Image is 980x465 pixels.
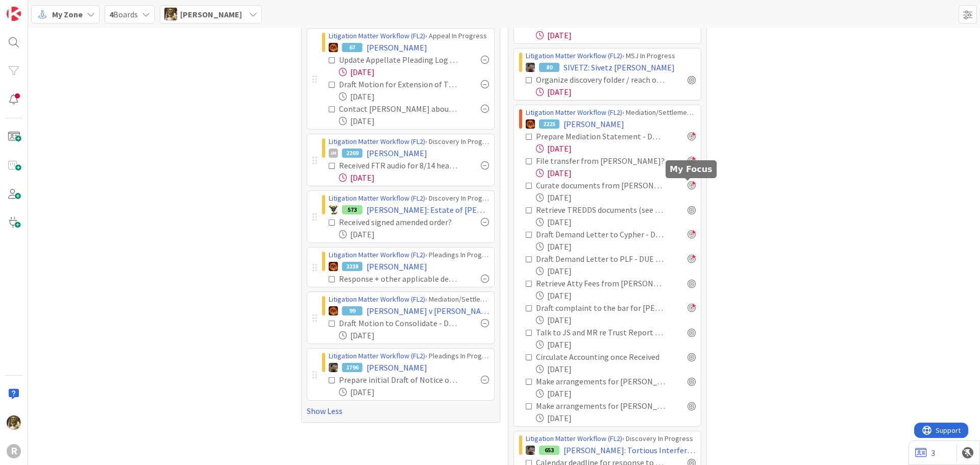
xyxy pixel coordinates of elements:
[526,119,535,129] img: TR
[536,387,696,400] div: [DATE]
[536,302,665,314] div: Draft complaint to the bar for [PERSON_NAME] - DUE [DATE]
[339,386,489,398] div: [DATE]
[526,63,535,72] img: MW
[52,8,83,20] span: My Zone
[329,250,425,259] a: Litigation Matter Workflow (FL2)
[339,90,489,103] div: [DATE]
[526,108,622,117] a: Litigation Matter Workflow (FL2)
[539,446,559,455] div: 653
[536,265,696,277] div: [DATE]
[339,172,489,184] div: [DATE]
[536,240,696,253] div: [DATE]
[915,447,935,459] a: 3
[329,294,489,305] div: › Mediation/Settlement in Progress
[536,326,665,338] div: Talk to JS and MR re Trust Report Once Accounting is received
[329,262,338,271] img: TR
[539,63,559,72] div: 80
[339,228,489,240] div: [DATE]
[536,86,696,98] div: [DATE]
[307,405,495,417] a: Show Less
[339,66,489,78] div: [DATE]
[329,351,489,361] div: › Pleadings In Progress
[329,137,425,146] a: Litigation Matter Workflow (FL2)
[536,253,665,265] div: Draft Demand Letter to PLF - DUE [DATE]
[329,136,489,147] div: › Discovery In Progress
[536,74,665,86] div: Organize discovery folder / reach out to court reporter re transcripts
[21,2,46,14] span: Support
[339,54,458,66] div: Update Appellate Pleading Log and Calendar the Deadline
[536,142,696,155] div: [DATE]
[339,159,458,172] div: Received FTR audio for 8/14 hearing?
[536,314,696,326] div: [DATE]
[329,306,338,315] img: TR
[329,31,425,40] a: Litigation Matter Workflow (FL2)
[536,179,665,191] div: Curate documents from [PERSON_NAME] into file
[536,191,696,204] div: [DATE]
[342,43,362,52] div: 67
[526,51,696,61] div: › MSJ In Progress
[342,306,362,315] div: 99
[7,7,21,21] img: Visit kanbanzone.com
[342,149,362,158] div: 2269
[670,164,713,174] h5: My Focus
[536,167,696,179] div: [DATE]
[536,363,696,375] div: [DATE]
[526,433,696,444] div: › Discovery In Progress
[329,295,425,304] a: Litigation Matter Workflow (FL2)
[526,446,535,455] img: MW
[109,8,138,20] span: Boards
[366,305,489,317] span: [PERSON_NAME] v [PERSON_NAME]
[366,41,427,54] span: [PERSON_NAME]
[329,363,338,372] img: MW
[366,147,427,159] span: [PERSON_NAME]
[526,434,622,443] a: Litigation Matter Workflow (FL2)
[536,412,696,424] div: [DATE]
[339,115,489,127] div: [DATE]
[339,329,489,341] div: [DATE]
[329,351,425,360] a: Litigation Matter Workflow (FL2)
[339,78,458,90] div: Draft Motion for Extension of Time - DUE [DATE]
[339,216,458,228] div: Received signed amended order?
[329,250,489,260] div: › Pleadings In Progress
[563,61,675,74] span: SIVETZ: Sivetz [PERSON_NAME]
[342,205,362,214] div: 573
[536,216,696,228] div: [DATE]
[539,119,559,129] div: 2225
[536,375,665,387] div: Make arrangements for [PERSON_NAME] to have a place to stay in [GEOGRAPHIC_DATA] for Attorney fee...
[339,374,458,386] div: Prepare initial Draft of Notice of Appeal.
[536,338,696,351] div: [DATE]
[366,204,489,216] span: [PERSON_NAME]: Estate of [PERSON_NAME]
[329,31,489,41] div: › Appeal In Progress
[329,43,338,52] img: TR
[536,228,665,240] div: Draft Demand Letter to Cypher - DUE [DATE]
[536,351,665,363] div: Circulate Accounting once Received
[563,118,624,130] span: [PERSON_NAME]
[339,273,458,285] div: Response + other applicable deadlines calendared
[563,444,696,456] span: [PERSON_NAME]: Tortious Interference with Economic Relations
[329,205,338,214] img: NC
[7,444,21,458] div: R
[366,361,427,374] span: [PERSON_NAME]
[536,289,696,302] div: [DATE]
[342,363,362,372] div: 1796
[526,107,696,118] div: › Mediation/Settlement Queue
[536,204,665,216] div: Retrieve TREDDS documents (see 8/23 email)
[342,262,362,271] div: 2238
[339,103,458,115] div: Contact [PERSON_NAME] about Motion for Extension.
[7,415,21,430] img: DG
[536,400,665,412] div: Make arrangements for [PERSON_NAME] to have a place to stay a head of trial on [DATE]
[329,193,489,204] div: › Discovery In Progress
[329,149,338,158] div: JM
[536,29,696,41] div: [DATE]
[164,8,177,20] img: DG
[180,8,242,20] span: [PERSON_NAME]
[536,155,665,167] div: File transfer from [PERSON_NAME]?
[366,260,427,273] span: [PERSON_NAME]
[536,130,665,142] div: Prepare Mediation Statement - DUE [DATE]
[329,193,425,203] a: Litigation Matter Workflow (FL2)
[109,9,113,19] b: 4
[536,277,665,289] div: Retrieve Atty Fees from [PERSON_NAME] and [PERSON_NAME]
[339,317,458,329] div: Draft Motion to Consolidate - DUE BY [DATE]
[526,51,622,60] a: Litigation Matter Workflow (FL2)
